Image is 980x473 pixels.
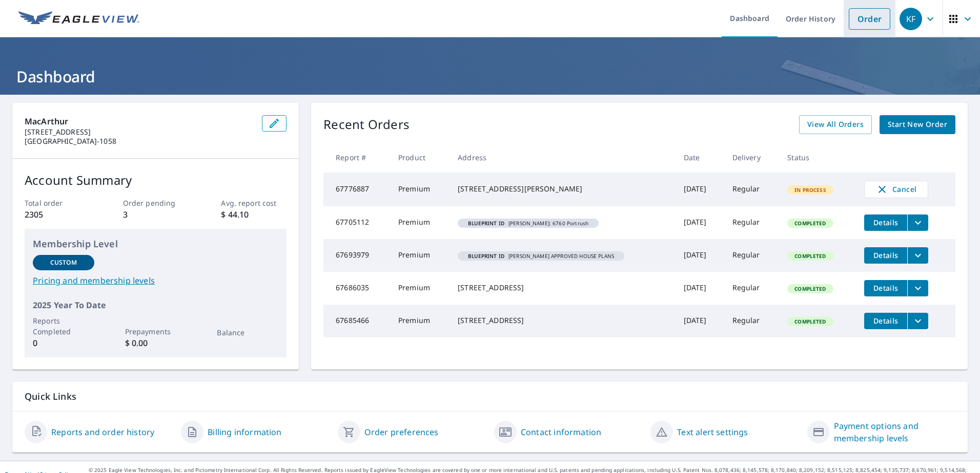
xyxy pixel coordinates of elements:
[907,247,928,264] button: filesDropdownBtn-67693979
[33,299,278,311] p: 2025 Year To Date
[217,327,278,338] p: Balance
[458,283,667,293] div: [STREET_ADDRESS]
[849,8,890,30] a: Order
[458,184,667,194] div: [STREET_ADDRESS][PERSON_NAME]
[51,426,154,438] a: Reports and order history
[208,426,281,438] a: Billing information
[676,305,724,337] td: [DATE]
[390,173,450,206] td: Premium
[676,173,724,206] td: [DATE]
[864,313,907,329] button: detailsBtn-67685466
[25,171,287,189] p: Account Summary
[125,337,187,349] p: $ 0.00
[323,305,390,337] td: 67685466
[875,183,917,196] span: Cancel
[724,173,780,206] td: Regular
[221,208,287,221] p: $ 44.10
[788,252,832,260] span: Completed
[450,142,676,173] th: Address
[221,198,287,208] p: Avg. report cost
[724,239,780,272] td: Regular
[864,280,907,296] button: detailsBtn-67686035
[323,272,390,305] td: 67686035
[676,206,724,239] td: [DATE]
[390,272,450,305] td: Premium
[724,142,780,173] th: Delivery
[807,118,864,131] span: View All Orders
[799,115,872,134] a: View All Orders
[123,208,189,221] p: 3
[462,221,595,226] span: [PERSON_NAME]: 6760 Portrush
[33,337,94,349] p: 0
[25,137,254,146] p: [GEOGRAPHIC_DATA]-1058
[676,142,724,173] th: Date
[462,253,620,259] span: [PERSON_NAME] APPROVED HOUSE PLANS
[864,214,907,231] button: detailsBtn-67705112
[724,305,780,337] td: Regular
[323,142,390,173] th: Report #
[364,426,439,438] a: Order preferences
[25,198,90,208] p: Total order
[50,258,77,267] p: Custom
[390,239,450,272] td: Premium
[521,426,601,438] a: Contact information
[864,181,928,198] button: Cancel
[907,280,928,296] button: filesDropdownBtn-67686035
[779,142,856,173] th: Status
[33,315,94,337] p: Reports Completed
[390,142,450,173] th: Product
[468,253,504,259] em: Blueprint ID
[870,218,901,227] span: Details
[788,285,832,292] span: Completed
[864,247,907,264] button: detailsBtn-67693979
[677,426,748,438] a: Text alert settings
[458,315,667,326] div: [STREET_ADDRESS]
[33,274,278,287] a: Pricing and membership levels
[834,420,955,444] a: Payment options and membership levels
[323,206,390,239] td: 67705112
[724,206,780,239] td: Regular
[870,250,901,260] span: Details
[880,115,955,134] a: Start New Order
[18,11,139,27] img: EV Logo
[788,318,832,325] span: Completed
[123,198,189,208] p: Order pending
[25,115,254,127] p: MacArthur
[12,66,968,87] h1: Dashboard
[25,390,955,403] p: Quick Links
[888,118,947,131] span: Start New Order
[25,127,254,137] p: [STREET_ADDRESS]
[907,313,928,329] button: filesDropdownBtn-67685466
[323,173,390,206] td: 67776887
[788,186,832,193] span: In Process
[468,221,504,226] em: Blueprint ID
[676,272,724,305] td: [DATE]
[788,220,832,227] span: Completed
[323,115,410,134] p: Recent Orders
[870,316,901,326] span: Details
[125,326,187,337] p: Prepayments
[390,206,450,239] td: Premium
[676,239,724,272] td: [DATE]
[900,8,922,30] div: KF
[33,237,278,251] p: Membership Level
[724,272,780,305] td: Regular
[870,283,901,293] span: Details
[390,305,450,337] td: Premium
[25,208,90,221] p: 2305
[907,214,928,231] button: filesDropdownBtn-67705112
[323,239,390,272] td: 67693979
